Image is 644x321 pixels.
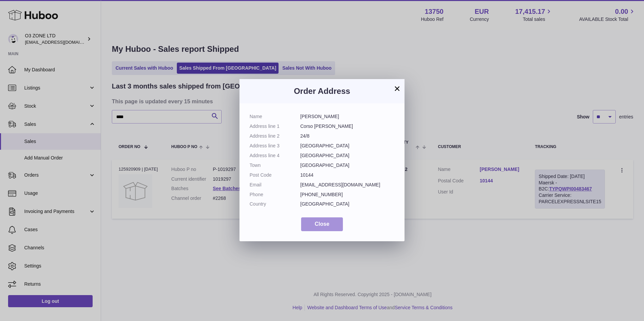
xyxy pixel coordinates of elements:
[250,113,300,120] dt: Name
[300,172,395,178] dd: 10144
[250,191,300,198] dt: Phone
[300,152,395,159] dd: [GEOGRAPHIC_DATA]
[250,152,300,159] dt: Address line 4
[300,143,395,149] dd: [GEOGRAPHIC_DATA]
[250,172,300,178] dt: Post Code
[250,86,394,97] h3: Order Address
[300,113,395,120] dd: [PERSON_NAME]
[250,162,300,169] dt: Town
[250,182,300,188] dt: Email
[301,217,343,231] button: Close
[250,201,300,207] dt: Country
[300,133,395,139] dd: 24/8
[300,123,395,130] dd: Corso [PERSON_NAME]
[393,84,401,93] button: ×
[250,133,300,139] dt: Address line 2
[250,123,300,130] dt: Address line 1
[300,162,395,169] dd: [GEOGRAPHIC_DATA]
[300,182,395,188] dd: [EMAIL_ADDRESS][DOMAIN_NAME]
[250,143,300,149] dt: Address line 3
[300,191,395,198] dd: [PHONE_NUMBER]
[300,201,395,207] dd: [GEOGRAPHIC_DATA]
[315,221,329,227] span: Close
